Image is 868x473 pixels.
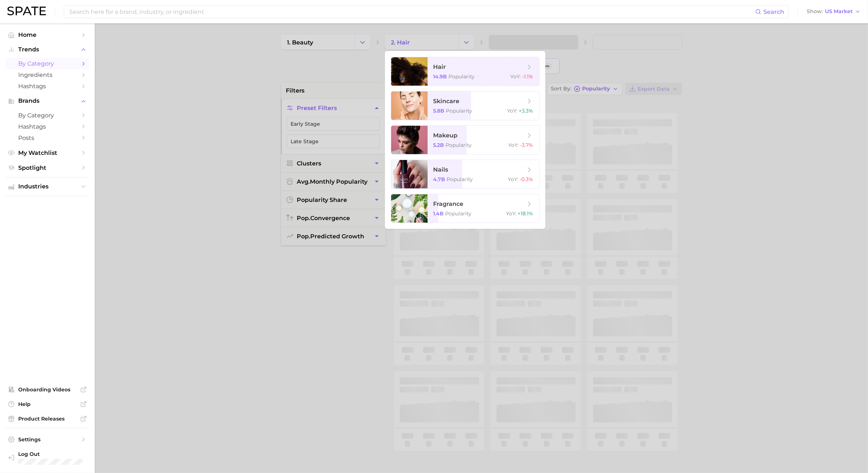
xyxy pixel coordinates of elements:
span: Help [18,401,77,407]
span: 4.7b [433,176,445,183]
a: Ingredients [6,69,89,81]
span: Spotlight [18,164,77,171]
span: -0.3% [520,176,533,183]
span: by Category [18,60,77,67]
span: YoY : [509,142,519,148]
span: Popularity [446,142,472,148]
img: SPATE [7,7,46,15]
span: YoY : [507,107,518,114]
span: Settings [18,436,77,443]
span: +3.3% [519,107,533,114]
span: YoY : [508,176,518,183]
a: by Category [6,58,89,69]
span: -3.7% [520,142,533,148]
span: Popularity [446,107,472,114]
a: Log out. Currently logged in with e-mail unhokang@lghnh.com. [6,449,89,468]
span: 5.2b [433,142,444,148]
a: Hashtags [6,81,89,92]
a: Settings [6,434,89,445]
span: 1.4b [433,210,444,217]
a: Spotlight [6,162,89,173]
span: Hashtags [18,123,77,130]
span: YoY : [506,210,517,217]
span: Log Out [18,451,83,457]
span: Trends [18,46,77,53]
span: -1.1% [522,73,533,80]
input: Search here for a brand, industry, or ingredient [69,5,755,18]
span: Industries [18,183,77,190]
span: nails [433,166,448,173]
span: Brands [18,98,77,104]
a: Home [6,29,89,40]
button: Brands [6,95,89,106]
span: Onboarding Videos [18,386,77,393]
span: My Watchlist [18,149,77,156]
span: Home [18,31,77,38]
button: Trends [6,44,89,55]
a: by Category [6,110,89,121]
span: Search [763,8,784,15]
span: fragrance [433,200,464,207]
span: +18.1% [518,210,533,217]
a: My Watchlist [6,147,89,159]
a: Product Releases [6,413,89,424]
a: Onboarding Videos [6,384,89,395]
span: Popularity [445,210,472,217]
a: Posts [6,132,89,144]
span: US Market [825,9,853,13]
span: YoY : [511,73,521,80]
a: Hashtags [6,121,89,132]
ul: Change Category [385,51,545,229]
span: Ingredients [18,71,77,78]
span: Posts [18,134,77,141]
span: Product Releases [18,415,77,422]
span: hair [433,63,446,70]
span: by Category [18,112,77,119]
span: Show [807,9,823,13]
span: Hashtags [18,83,77,90]
span: Popularity [447,176,473,183]
span: 14.9b [433,73,447,80]
span: 5.8b [433,107,445,114]
button: ShowUS Market [805,7,863,16]
button: Industries [6,181,89,192]
span: skincare [433,98,460,105]
a: Help [6,399,89,410]
span: makeup [433,132,458,139]
span: Popularity [449,73,475,80]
